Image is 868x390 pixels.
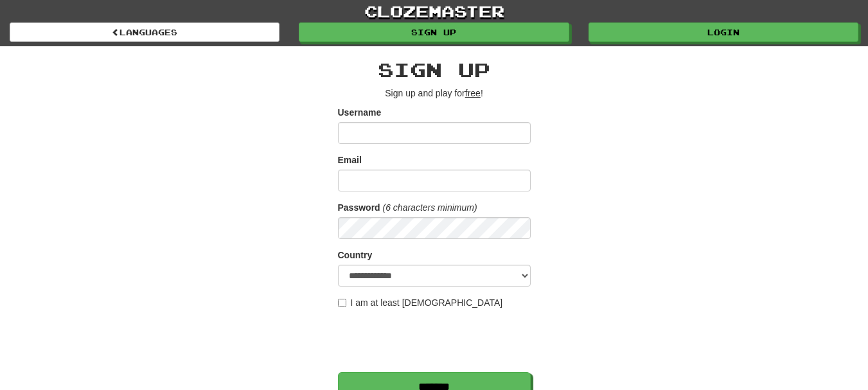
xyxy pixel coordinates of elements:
label: Password [338,201,380,214]
a: Languages [10,22,279,42]
u: free [465,88,481,98]
em: (6 characters minimum) [383,202,477,213]
label: Username [338,106,382,119]
p: Sign up and play for ! [338,87,531,100]
label: Email [338,154,362,166]
h2: Sign up [338,59,531,80]
iframe: reCAPTCHA [338,315,533,366]
input: I am at least [DEMOGRAPHIC_DATA] [338,299,346,307]
a: Sign up [299,22,569,42]
label: Country [338,249,373,261]
a: Login [589,22,858,42]
label: I am at least [DEMOGRAPHIC_DATA] [338,296,503,309]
